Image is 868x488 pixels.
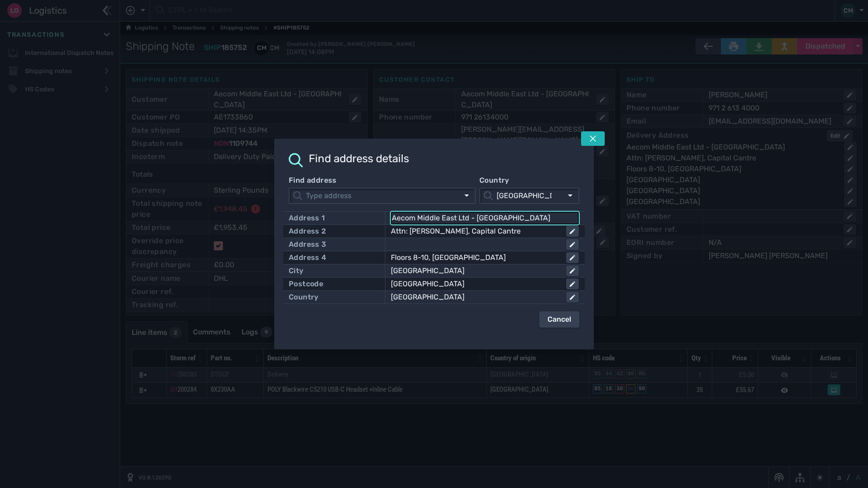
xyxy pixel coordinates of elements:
div: Attn: [PERSON_NAME], Capital Cantre [391,226,559,237]
button: Cancel [539,311,579,328]
div: [GEOGRAPHIC_DATA] [391,292,559,303]
div: Address 1 [289,213,325,224]
div: Floors 8-10, [GEOGRAPHIC_DATA] [391,252,559,263]
div: Address 3 [289,239,326,250]
div: City [289,265,304,276]
button: Tap escape key to close [581,131,605,146]
div: Country [289,292,319,303]
label: Country [479,175,579,186]
input: Country [493,189,562,203]
label: Find address [289,175,476,186]
div: [GEOGRAPHIC_DATA] [391,279,559,289]
div: Address 4 [289,252,326,263]
div: [GEOGRAPHIC_DATA] [391,265,559,276]
div: Address 2 [289,226,326,237]
h2: Find address details [309,153,409,164]
input: Find address [302,189,459,203]
div: Cancel [547,314,571,325]
div: Postcode [289,279,323,289]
